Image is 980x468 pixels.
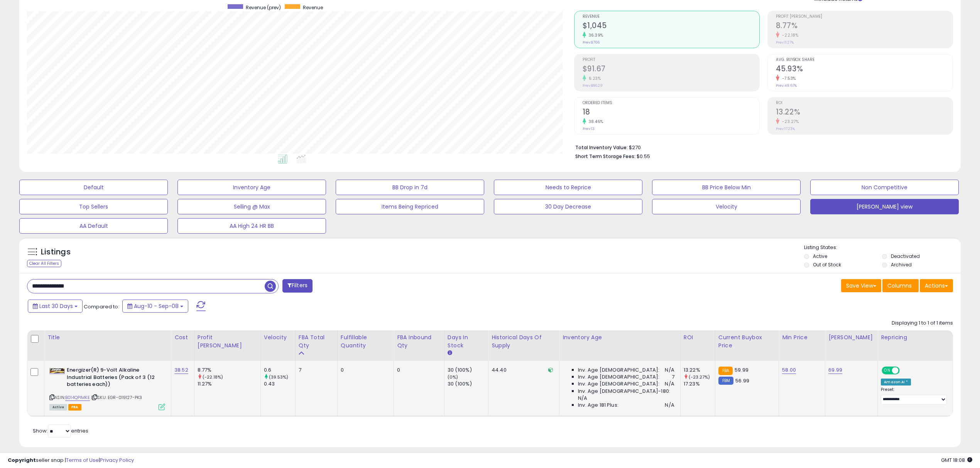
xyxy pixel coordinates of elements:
[134,302,179,310] span: Aug-10 - Sep-08
[336,180,484,195] button: BB Drop in 7d
[336,199,484,214] button: Items Being Repriced
[899,367,911,374] span: OFF
[583,21,759,32] h2: $1,045
[41,247,71,258] h5: Listings
[779,76,796,81] small: -7.53%
[804,244,961,251] p: Listing States:
[665,402,674,409] span: N/A
[19,218,168,234] button: AA Default
[689,374,710,380] small: (-23.27%)
[575,144,628,151] b: Total Inventory Value:
[892,320,953,327] div: Displaying 1 to 1 of 1 items
[203,374,223,380] small: (-22.18%)
[100,456,134,464] a: Privacy Policy
[177,199,326,214] button: Selling @ Max
[282,279,313,293] button: Filters
[578,388,670,395] span: Inv. Age [DEMOGRAPHIC_DATA]-180:
[718,377,733,385] small: FBM
[672,374,674,380] span: 7
[881,387,947,404] div: Preset:
[33,427,88,434] span: Show: entries
[776,83,797,88] small: Prev: 49.67%
[637,153,650,160] span: $0.55
[735,377,749,384] span: 56.99
[941,456,972,464] span: 2025-10-9 18:08 GMT
[891,253,920,259] label: Deactivated
[841,279,881,292] button: Save View
[303,4,323,11] span: Revenue
[583,40,600,45] small: Prev: $766
[264,333,292,342] div: Velocity
[492,333,556,350] div: Historical Days Of Supply
[492,367,553,374] div: 44.40
[578,395,587,402] span: N/A
[19,180,168,195] button: Default
[198,367,260,374] div: 8.77%
[68,404,81,411] span: FBA
[665,367,674,374] span: N/A
[782,366,796,374] a: 58.00
[39,302,73,310] span: Last 30 Days
[19,199,168,214] button: Top Sellers
[341,367,388,374] div: 0
[299,333,334,350] div: FBA Total Qty
[776,108,953,118] h2: 13.22%
[578,367,659,374] span: Inv. Age [DEMOGRAPHIC_DATA]:
[882,279,919,292] button: Columns
[563,333,677,342] div: Inventory Age
[91,394,142,401] span: | SKU: EGR-019127-PK3
[8,456,36,464] strong: Copyright
[583,101,759,105] span: Ordered Items
[782,333,822,342] div: Min Price
[49,368,65,373] img: 41cilLsLYtL._SL40_.jpg
[198,333,257,350] div: Profit [PERSON_NAME]
[448,380,488,387] div: 30 (100%)
[8,457,134,464] div: seller snap | |
[177,218,326,234] button: AA High 24 HR BB
[684,367,715,374] div: 13.22%
[397,333,441,350] div: FBA inbound Qty
[448,367,488,374] div: 30 (100%)
[583,15,759,19] span: Revenue
[448,350,452,357] small: Days In Stock.
[881,333,950,342] div: Repricing
[583,58,759,62] span: Profit
[779,119,799,125] small: -23.27%
[776,15,953,19] span: Profit [PERSON_NAME]
[578,402,618,409] span: Inv. Age 181 Plus:
[828,366,842,374] a: 69.99
[66,456,99,464] a: Terms of Use
[718,333,776,350] div: Current Buybox Price
[776,58,953,62] span: Avg. Buybox Share
[49,367,165,409] div: ASIN:
[776,21,953,32] h2: 8.77%
[575,142,948,152] li: $270
[882,367,892,374] span: ON
[65,394,90,401] a: B014QPIMKE
[448,374,458,380] small: (0%)
[494,199,642,214] button: 30 Day Decrease
[586,32,603,38] small: 36.39%
[578,374,659,380] span: Inv. Age [DEMOGRAPHIC_DATA]:
[652,180,801,195] button: BB Price Below Min
[735,366,749,374] span: 59.99
[177,180,326,195] button: Inventory Age
[28,300,83,313] button: Last 30 Days
[27,260,61,267] div: Clear All Filters
[887,282,912,290] span: Columns
[665,380,674,387] span: N/A
[810,199,959,214] button: [PERSON_NAME] view
[494,180,642,195] button: Needs to Reprice
[397,367,438,374] div: 0
[341,333,390,350] div: Fulfillable Quantity
[776,64,953,75] h2: 45.93%
[718,367,733,375] small: FBA
[776,126,795,131] small: Prev: 17.23%
[920,279,953,292] button: Actions
[448,333,485,350] div: Days In Stock
[269,374,288,380] small: (39.53%)
[246,4,281,11] span: Revenue (prev)
[47,333,168,342] div: Title
[779,32,799,38] small: -22.18%
[583,64,759,75] h2: $91.67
